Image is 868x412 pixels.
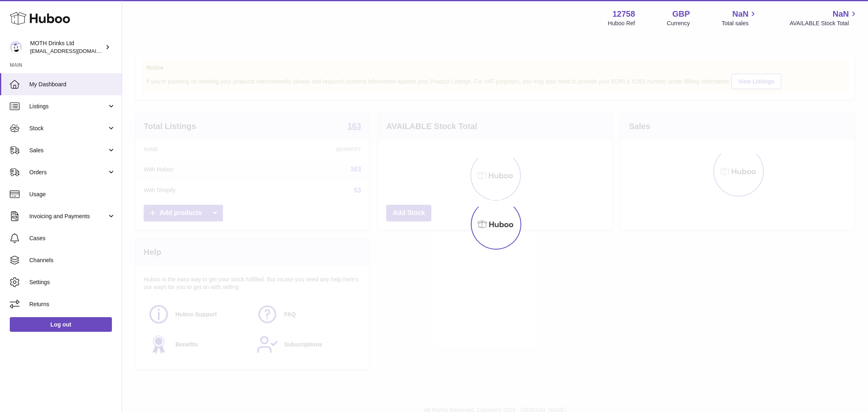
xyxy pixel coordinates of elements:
div: MOTH Drinks Ltd [30,39,103,55]
div: Currency [667,20,690,27]
span: AVAILABLE Stock Total [789,20,858,27]
span: NaN [732,9,748,20]
span: Sales [29,147,107,154]
span: Total sales [722,20,758,27]
span: Invoicing and Payments [29,213,107,220]
span: NaN [833,9,849,20]
div: Huboo Ref [608,20,635,27]
a: NaN AVAILABLE Stock Total [789,9,858,27]
span: Usage [29,191,116,198]
img: internalAdmin-12758@internal.huboo.com [10,41,22,53]
span: Cases [29,234,116,242]
span: Orders [29,169,107,176]
strong: 12758 [612,9,635,20]
span: Returns [29,300,116,308]
span: Channels [29,256,116,264]
a: Log out [10,317,112,332]
span: Stock [29,125,107,132]
strong: GBP [672,9,690,20]
span: My Dashboard [29,81,116,88]
a: NaN Total sales [722,9,758,27]
span: [EMAIL_ADDRESS][DOMAIN_NAME] [30,48,120,54]
span: Settings [29,278,116,286]
span: Listings [29,103,107,110]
